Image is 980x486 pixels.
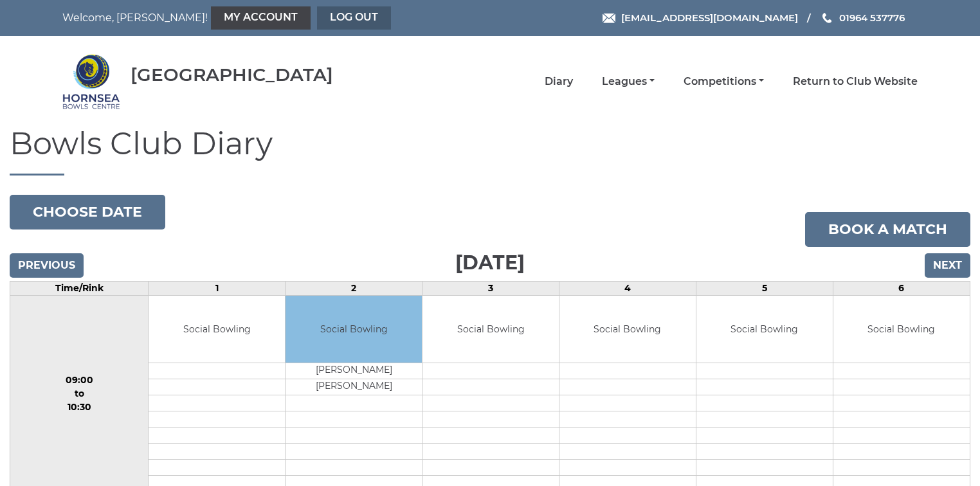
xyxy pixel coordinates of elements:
span: [EMAIL_ADDRESS][DOMAIN_NAME] [621,12,798,24]
td: [PERSON_NAME] [286,363,422,379]
a: Competitions [684,75,764,89]
a: Log out [317,6,391,30]
td: 2 [286,281,422,295]
td: Social Bowling [149,296,285,363]
h1: Bowls Club Diary [10,127,970,175]
a: My Account [211,6,311,30]
img: Phone us [822,13,831,23]
a: Diary [545,75,573,89]
button: Choose date [10,195,165,230]
td: Time/Rink [10,281,149,295]
a: Leagues [602,75,655,89]
td: Social Bowling [422,296,559,363]
input: Previous [10,253,84,278]
td: Social Bowling [286,296,422,363]
input: Next [925,253,970,278]
a: Email [EMAIL_ADDRESS][DOMAIN_NAME] [603,10,798,25]
td: 4 [559,281,696,295]
td: [PERSON_NAME] [286,379,422,395]
td: 3 [422,281,559,295]
span: 01964 537776 [839,12,905,24]
td: Social Bowling [833,296,970,363]
td: Social Bowling [696,296,833,363]
img: Hornsea Bowls Centre [62,53,120,111]
nav: Welcome, [PERSON_NAME]! [62,6,408,30]
img: Email [603,14,615,23]
td: Social Bowling [559,296,696,363]
td: 6 [833,281,970,295]
td: 5 [696,281,833,295]
a: Return to Club Website [793,75,918,89]
div: [GEOGRAPHIC_DATA] [131,65,333,85]
td: 1 [149,281,286,295]
a: Phone us 01964 537776 [821,10,905,25]
a: Book a match [805,212,970,247]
